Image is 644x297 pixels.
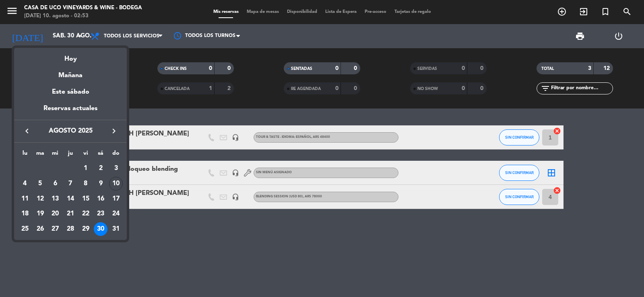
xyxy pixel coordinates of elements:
[14,103,127,120] div: Reservas actuales
[64,192,77,206] div: 14
[94,207,107,221] div: 23
[78,191,93,207] td: 15 de agosto de 2025
[79,207,93,221] div: 22
[64,207,77,221] div: 21
[109,162,123,175] div: 3
[63,176,78,191] td: 7 de agosto de 2025
[14,81,127,103] div: Este sábado
[78,206,93,221] td: 22 de agosto de 2025
[108,176,124,191] td: 10 de agosto de 2025
[47,206,63,221] td: 20 de agosto de 2025
[17,191,33,207] td: 11 de agosto de 2025
[34,126,107,136] span: agosto 2025
[94,162,107,175] div: 2
[17,176,33,191] td: 4 de agosto de 2025
[94,222,107,236] div: 30
[109,222,123,236] div: 31
[17,161,78,176] td: AGO.
[93,221,109,237] td: 30 de agosto de 2025
[22,126,32,136] i: keyboard_arrow_left
[78,161,93,176] td: 1 de agosto de 2025
[93,191,109,207] td: 16 de agosto de 2025
[79,177,93,190] div: 8
[33,221,48,237] td: 26 de agosto de 2025
[108,221,124,237] td: 31 de agosto de 2025
[20,126,34,136] button: keyboard_arrow_left
[48,192,62,206] div: 13
[33,191,48,207] td: 12 de agosto de 2025
[78,176,93,191] td: 8 de agosto de 2025
[109,126,119,136] i: keyboard_arrow_right
[33,222,47,236] div: 26
[94,177,107,190] div: 9
[18,222,32,236] div: 25
[18,192,32,206] div: 11
[79,162,93,175] div: 1
[47,149,63,161] th: miércoles
[107,126,121,136] button: keyboard_arrow_right
[93,206,109,221] td: 23 de agosto de 2025
[93,176,109,191] td: 9 de agosto de 2025
[33,192,47,206] div: 12
[14,48,127,64] div: Hoy
[47,176,63,191] td: 6 de agosto de 2025
[33,176,48,191] td: 5 de agosto de 2025
[79,222,93,236] div: 29
[79,192,93,206] div: 15
[63,149,78,161] th: jueves
[78,221,93,237] td: 29 de agosto de 2025
[94,192,107,206] div: 16
[108,191,124,207] td: 17 de agosto de 2025
[17,149,33,161] th: lunes
[78,149,93,161] th: viernes
[48,207,62,221] div: 20
[33,206,48,221] td: 19 de agosto de 2025
[48,222,62,236] div: 27
[93,161,109,176] td: 2 de agosto de 2025
[17,206,33,221] td: 18 de agosto de 2025
[93,149,109,161] th: sábado
[108,161,124,176] td: 3 de agosto de 2025
[109,192,123,206] div: 17
[64,177,77,190] div: 7
[33,149,48,161] th: martes
[47,191,63,207] td: 13 de agosto de 2025
[63,206,78,221] td: 21 de agosto de 2025
[109,177,123,190] div: 10
[14,64,127,81] div: Mañana
[18,177,32,190] div: 4
[64,222,77,236] div: 28
[48,177,62,190] div: 6
[109,207,123,221] div: 24
[17,221,33,237] td: 25 de agosto de 2025
[33,207,47,221] div: 19
[18,207,32,221] div: 18
[108,149,124,161] th: domingo
[63,221,78,237] td: 28 de agosto de 2025
[33,177,47,190] div: 5
[47,221,63,237] td: 27 de agosto de 2025
[108,206,124,221] td: 24 de agosto de 2025
[63,191,78,207] td: 14 de agosto de 2025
